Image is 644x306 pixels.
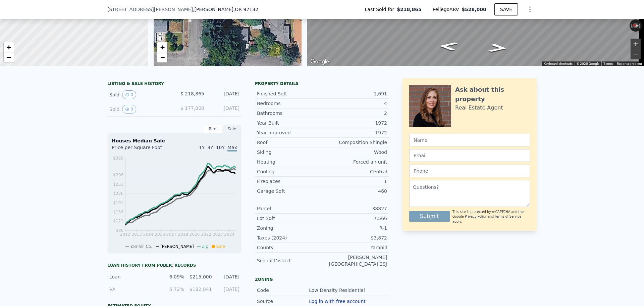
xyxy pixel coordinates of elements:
[455,104,503,112] div: Real Estate Agent
[107,81,241,88] div: LISTING & SALE HISTORY
[309,287,366,294] div: Low Density Residential
[257,168,322,175] div: Cooling
[161,286,184,293] div: 5.72%
[180,105,204,111] span: $ 177,000
[210,105,239,114] div: [DATE]
[409,149,530,162] input: Email
[257,287,309,294] div: Code
[322,234,387,241] div: $3,872
[216,286,239,293] div: [DATE]
[365,6,397,13] span: Last Sold for
[213,232,223,237] tspan: 2023
[223,125,241,133] div: Sale
[309,299,366,304] button: Log in with free account
[107,263,241,268] div: Loan history from public records
[409,134,530,146] input: Name
[255,81,389,86] div: Property details
[322,129,387,136] div: 1972
[113,219,123,223] tspan: $121
[495,215,521,218] a: Terms of Service
[120,232,130,237] tspan: 2012
[322,215,387,222] div: 7,566
[113,210,123,214] tspan: $156
[255,277,389,282] div: Zoning
[257,100,322,107] div: Bedrooms
[157,42,167,52] a: Zoom in
[257,159,322,165] div: Heating
[465,215,487,218] a: Privacy Policy
[257,120,322,126] div: Year Built
[257,257,322,264] div: School District
[494,3,518,15] button: SAVE
[4,42,14,52] a: Zoom in
[257,188,322,194] div: Garage Sqft
[4,52,14,62] a: Zoom out
[523,3,537,16] button: Show Options
[116,228,123,233] tspan: $86
[224,232,234,237] tspan: 2024
[629,22,642,29] button: Reset the view
[257,234,322,241] div: Taxes (2024)
[631,39,641,49] button: Zoom in
[257,129,322,136] div: Year Improved
[180,91,204,96] span: $ 218,865
[113,191,123,196] tspan: $226
[630,19,633,32] button: Rotate counterclockwise
[131,232,142,237] tspan: 2013
[322,205,387,212] div: 38827
[113,156,123,161] tspan: $360
[577,62,599,65] span: © 2025 Google
[309,57,331,66] a: Open this area in Google Maps (opens a new window)
[109,273,157,280] div: Loan
[201,232,211,237] tspan: 2022
[257,149,322,156] div: Siding
[227,145,237,151] span: Max
[257,298,309,305] div: Source
[122,90,136,99] button: View historical data
[257,110,322,117] div: Bathrooms
[202,244,208,249] span: Zip
[309,57,331,66] img: Google
[109,286,157,293] div: VA
[322,159,387,165] div: Forced air unit
[257,178,322,185] div: Fireplaces
[257,215,322,222] div: Lot Sqft
[199,145,205,150] span: 1Y
[188,286,212,293] div: $182,841
[257,244,322,251] div: County
[603,62,613,65] a: Terms (opens in new tab)
[166,232,177,237] tspan: 2017
[452,210,530,224] div: This site is protected by reCAPTCHA and the Google and apply.
[113,173,123,177] tspan: $296
[433,6,462,13] span: Pellego ARV
[322,244,387,251] div: Yamhill
[409,165,530,177] input: Phone
[143,232,154,237] tspan: 2014
[160,43,164,51] span: +
[638,19,642,32] button: Rotate clockwise
[257,139,322,146] div: Roof
[322,178,387,185] div: 1
[130,244,152,249] span: Yamhill Co.
[322,168,387,175] div: Central
[112,144,174,155] div: Price per Square Foot
[210,90,239,99] div: [DATE]
[322,149,387,156] div: Wood
[322,110,387,117] div: 2
[157,52,167,62] a: Zoom out
[544,61,573,66] button: Keyboard shortcuts
[188,273,212,280] div: $215,000
[216,244,225,249] span: Sale
[204,125,223,133] div: Rent
[631,49,641,59] button: Zoom out
[178,232,188,237] tspan: 2019
[455,85,530,104] div: Ask about this property
[155,232,165,237] tspan: 2016
[7,53,11,61] span: −
[233,7,258,12] span: , OR 97132
[160,244,194,249] span: [PERSON_NAME]
[122,105,136,114] button: View historical data
[109,90,169,99] div: Sold
[480,42,516,54] path: Go South, Hulet Ave
[7,43,11,51] span: +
